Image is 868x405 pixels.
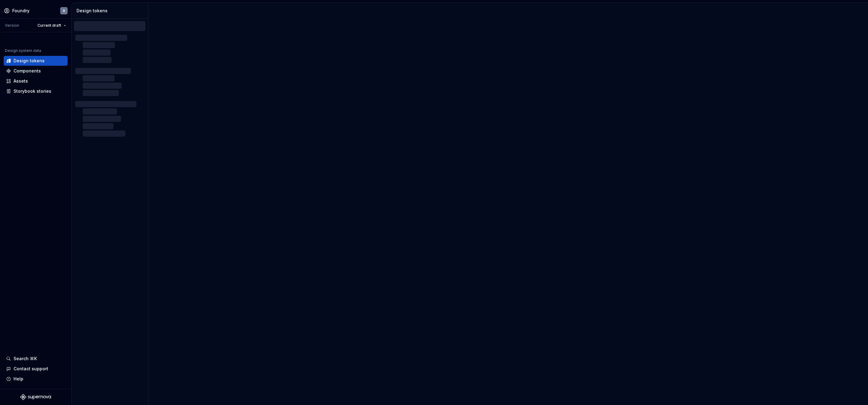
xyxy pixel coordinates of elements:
a: Storybook stories [4,86,68,96]
button: FoundryR [1,4,70,17]
div: Help [14,376,23,382]
div: Assets [14,78,28,84]
a: Components [4,66,68,76]
button: Contact support [4,364,68,374]
div: Foundry [12,8,29,14]
div: Components [14,68,41,74]
button: Search ⌘K [4,354,68,364]
a: Assets [4,76,68,86]
div: Contact support [14,366,48,372]
button: Help [4,374,68,384]
div: Design system data [5,48,41,53]
div: Design tokens [14,58,45,64]
svg: Supernova Logo [20,394,51,400]
div: R [63,8,65,13]
div: Design tokens [77,8,146,14]
span: Current draft [37,23,61,28]
div: Version [5,23,19,28]
button: Current draft [35,21,69,30]
a: Design tokens [4,56,68,66]
div: Storybook stories [14,88,51,94]
div: Search ⌘K [14,356,37,362]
